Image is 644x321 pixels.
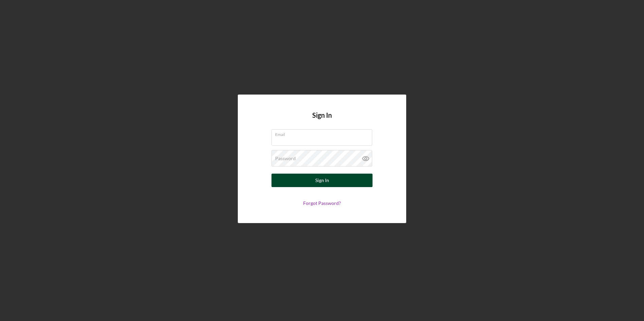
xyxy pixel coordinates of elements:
a: Forgot Password? [303,200,341,206]
button: Sign In [271,174,373,187]
h4: Sign In [312,111,332,129]
div: Sign In [315,174,329,187]
label: Email [275,130,372,137]
label: Password [275,156,296,161]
